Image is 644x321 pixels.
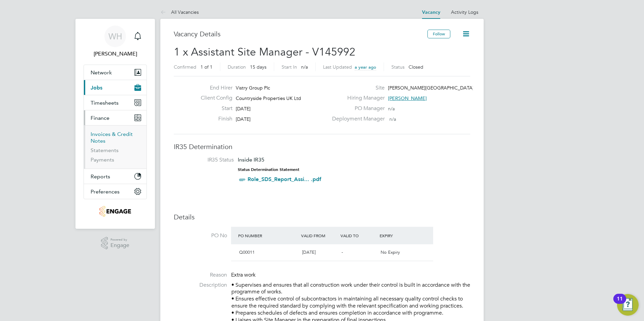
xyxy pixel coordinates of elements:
[236,85,270,91] span: Vistry Group Plc
[228,64,246,70] label: Duration
[236,116,251,122] span: [DATE]
[391,64,405,70] label: Status
[302,249,316,255] span: [DATE]
[91,131,133,144] a: Invoices & Credit Notes
[84,26,147,58] a: WH[PERSON_NAME]
[323,64,352,70] label: Last Updated
[174,142,470,151] h3: IR35 Determination
[174,45,355,59] span: 1 x Assistant Site Manager - V145992
[427,30,450,38] button: Follow
[84,95,147,110] button: Timesheets
[99,206,131,217] img: knightwood-logo-retina.png
[160,9,199,15] a: All Vacancies
[110,243,129,248] span: Engage
[174,30,427,38] h3: Vacancy Details
[91,156,114,163] a: Payments
[91,100,119,106] span: Timesheets
[301,64,308,70] span: n/a
[84,110,147,125] button: Finance
[248,176,321,182] a: Role_SDS_Report_Assi... .pdf
[250,64,266,70] span: 15 days
[282,64,297,70] label: Start In
[299,229,339,242] div: Valid From
[378,229,417,242] div: Expiry
[200,64,213,70] span: 1 of 1
[174,282,227,289] label: Description
[231,272,256,278] span: Extra work
[91,147,119,153] a: Statements
[451,9,478,15] a: Activity Logs
[174,64,196,70] label: Confirmed
[236,95,301,101] span: Countryside Properties UK Ltd
[195,105,232,112] label: Start
[422,9,440,15] a: Vacancy
[101,237,130,250] a: Powered byEngage
[328,84,385,92] label: Site
[84,50,147,58] span: Will Hiles
[236,106,251,112] span: [DATE]
[110,237,129,243] span: Powered by
[355,64,376,70] span: a year ago
[617,299,623,308] div: 11
[84,125,147,169] div: Finance
[84,169,147,184] button: Reports
[339,229,378,242] div: Valid To
[84,206,147,217] a: Go to home page
[239,249,255,255] span: Q00011
[195,115,232,122] label: Finish
[389,116,396,122] span: n/a
[381,249,400,255] span: No Expiry
[91,173,110,180] span: Reports
[84,65,147,80] button: Network
[409,64,423,70] span: Closed
[91,84,102,91] span: Jobs
[238,156,264,163] span: Inside IR35
[91,188,120,195] span: Preferences
[108,32,122,41] span: WH
[236,229,299,242] div: PO Number
[388,85,478,91] span: [PERSON_NAME][GEOGRAPHIC_DATA] 8
[195,84,232,92] label: End Hirer
[195,95,232,102] label: Client Config
[91,69,112,76] span: Network
[174,272,227,279] label: Reason
[181,156,234,164] label: IR35 Status
[342,249,343,255] span: -
[328,115,385,122] label: Deployment Manager
[84,80,147,95] button: Jobs
[174,213,470,221] h3: Details
[238,167,299,172] strong: Status Determination Statement
[617,294,639,316] button: Open Resource Center, 11 new notifications
[91,115,109,121] span: Finance
[75,19,155,229] nav: Main navigation
[328,95,385,102] label: Hiring Manager
[174,232,227,239] label: PO No
[84,184,147,199] button: Preferences
[328,105,385,112] label: PO Manager
[388,95,427,101] span: [PERSON_NAME]
[388,106,395,112] span: n/a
